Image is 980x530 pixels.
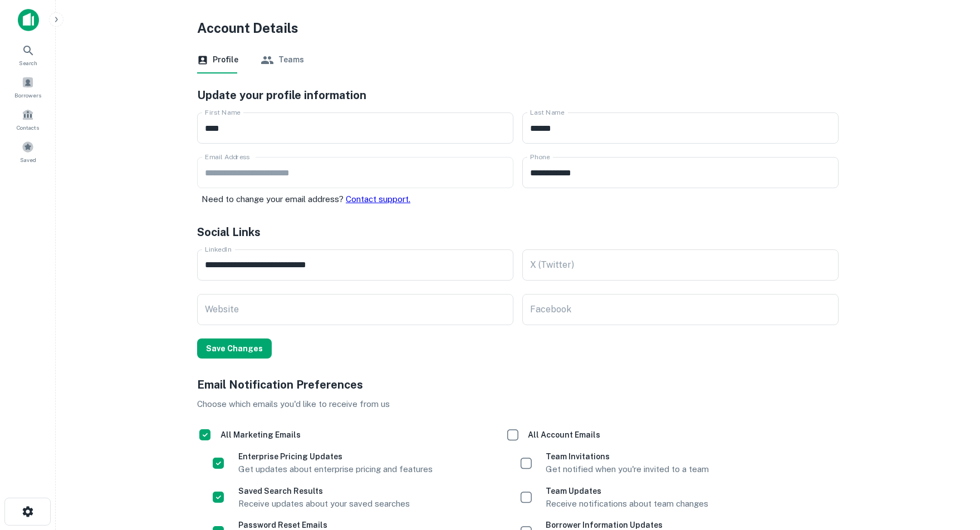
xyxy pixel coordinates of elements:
h6: Saved Search Results [238,485,410,497]
a: Contacts [3,104,52,134]
iframe: Chat Widget [924,441,980,494]
h5: Email Notification Preferences [197,376,839,393]
h6: Enterprise Pricing Updates [238,450,433,463]
a: Contact support. [346,194,410,204]
a: Saved [3,136,52,166]
h6: All Marketing Emails [220,429,301,441]
button: Teams [261,47,304,73]
p: Receive updates about your saved searches [238,497,410,511]
p: Get updates about enterprise pricing and features [238,463,433,476]
p: Get notified when you're invited to a team [546,463,709,476]
label: Last Name [530,107,565,117]
h6: All Account Emails [528,429,600,441]
p: Choose which emails you'd like to receive from us [197,397,839,411]
a: Search [3,40,52,70]
span: Search [19,58,37,67]
button: Profile [197,47,238,73]
label: LinkedIn [205,244,231,254]
label: Email Address [205,152,249,161]
button: Save Changes [197,338,272,359]
span: Borrowers [14,91,41,100]
h5: Update your profile information [197,87,839,104]
h4: Account Details [197,18,839,38]
h6: Team Updates [546,485,708,497]
p: Need to change your email address? [202,193,513,206]
img: capitalize-icon.png [18,9,39,31]
span: Contacts [17,123,39,132]
a: Borrowers [3,72,52,102]
h5: Social Links [197,224,839,241]
label: Phone [530,152,550,161]
span: Saved [20,155,36,164]
h6: Team Invitations [546,450,709,463]
label: First Name [205,107,241,117]
p: Receive notifications about team changes [546,497,708,511]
